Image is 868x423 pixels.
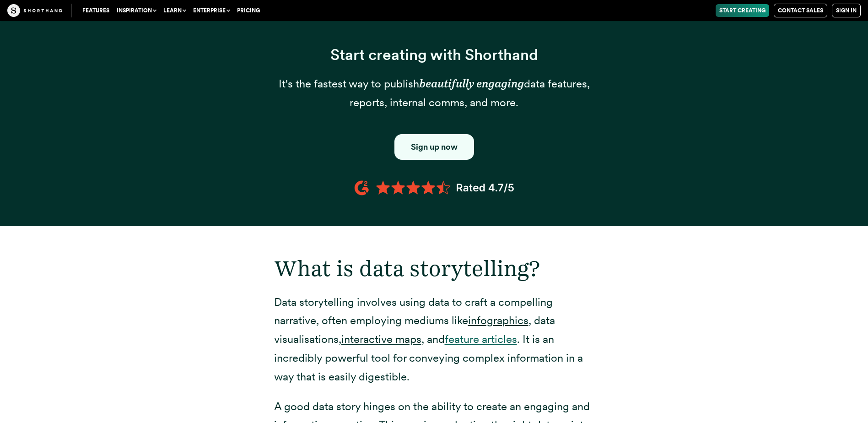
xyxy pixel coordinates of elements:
[832,4,861,17] a: Sign in
[160,4,189,17] button: Learn
[774,4,827,17] a: Contact Sales
[445,332,517,346] a: feature articles
[354,178,514,198] img: 4.7 orange stars lined up in a row with the text G2 rated 4.7/5
[79,4,113,17] a: Features
[468,314,528,327] a: infographics
[113,4,160,17] button: Inspiration
[274,293,594,386] p: Data storytelling involves using data to craft a compelling narrative, often employing mediums li...
[274,255,594,282] h2: What is data storytelling?
[274,75,594,112] p: It's the fastest way to publish data features, reports, internal comms, and more.
[7,4,62,17] img: The Craft
[394,134,474,160] a: Button to click through to Shorthand's signup section.
[716,4,769,17] a: Start Creating
[189,4,233,17] button: Enterprise
[341,332,421,346] a: interactive maps
[233,4,264,17] a: Pricing
[419,77,524,90] em: beautifully engaging
[274,45,594,64] h3: Start creating with Shorthand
